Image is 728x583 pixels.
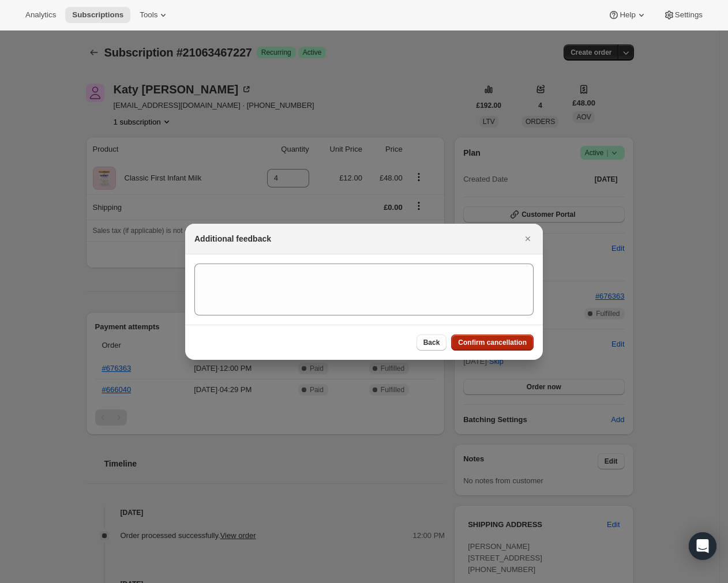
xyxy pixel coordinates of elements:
[194,233,271,245] h2: Additional feedback
[620,10,635,20] span: Help
[65,7,130,23] button: Subscriptions
[423,338,440,347] span: Back
[520,231,536,247] button: Close
[25,10,56,20] span: Analytics
[140,10,157,20] span: Tools
[72,10,123,20] span: Subscriptions
[675,10,703,20] span: Settings
[458,338,527,347] span: Confirm cancellation
[451,334,534,351] button: Confirm cancellation
[18,7,63,23] button: Analytics
[656,7,710,23] button: Settings
[133,7,176,23] button: Tools
[601,7,654,23] button: Help
[416,334,447,351] button: Back
[689,532,716,560] div: Open Intercom Messenger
